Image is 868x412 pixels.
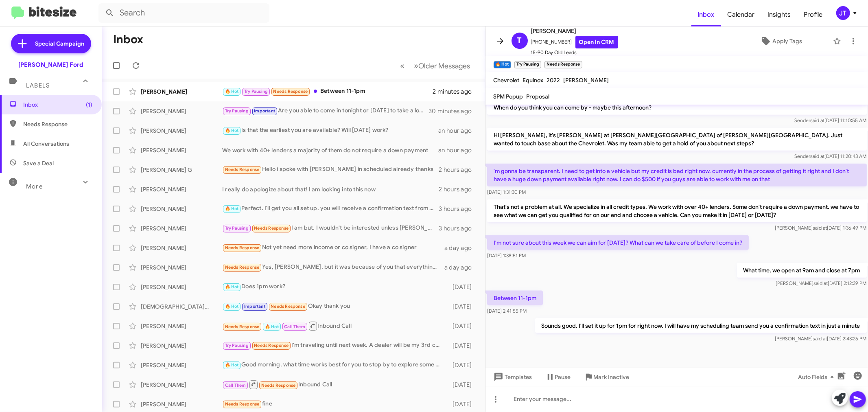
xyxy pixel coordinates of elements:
[225,401,260,407] span: Needs Response
[141,381,222,389] div: [PERSON_NAME]
[141,205,222,213] div: [PERSON_NAME]
[514,61,541,68] small: Try Pausing
[225,362,239,368] span: 🔥 Hot
[494,93,523,100] span: SPM Popup
[396,57,410,74] button: Previous
[222,126,438,135] div: Is that the earliest you are available? Will [DATE] work?
[225,108,249,114] span: Try Pausing
[225,265,260,270] span: Needs Response
[225,226,249,231] span: Try Pausing
[26,82,50,89] span: Labels
[244,89,268,94] span: Try Pausing
[439,185,478,193] div: 2 hours ago
[222,263,444,272] div: Yes, [PERSON_NAME], but it was because of you that everything went well. I noticed that you had t...
[141,342,222,350] div: [PERSON_NAME]
[732,34,829,48] button: Apply Tags
[222,360,446,370] div: Good morning, what time works best for you to stop by to explore some options?
[544,61,582,68] small: Needs Response
[141,166,222,174] div: [PERSON_NAME] G
[535,318,866,333] p: Sounds good. I'll set it up for 1pm for right now. I will have my scheduling team send you a conf...
[829,6,859,20] button: JT
[26,183,43,190] span: More
[225,304,239,309] span: 🔥 Hot
[836,6,850,20] div: JT
[222,302,446,311] div: Okay thank you
[487,189,526,195] span: [DATE] 1:31:30 PM
[594,370,630,384] span: Mark Inactive
[439,205,478,213] div: 3 hours ago
[430,107,479,115] div: 30 minutes ago
[222,165,439,174] div: Hello i spoke with [PERSON_NAME] in scheduled already thanks
[98,3,269,23] input: Search
[547,77,560,84] span: 2022
[517,34,522,47] span: T
[19,61,83,69] div: [PERSON_NAME] Ford
[446,400,479,408] div: [DATE]
[271,304,305,309] span: Needs Response
[433,88,479,96] div: 2 minutes ago
[222,379,446,390] div: Inbound Call
[446,342,479,350] div: [DATE]
[813,335,827,342] span: said at
[577,370,636,384] button: Mark Inactive
[284,324,305,329] span: Call Them
[222,282,446,291] div: Does 1pm work?
[141,263,222,272] div: [PERSON_NAME]
[225,324,260,329] span: Needs Response
[446,322,479,330] div: [DATE]
[813,225,827,231] span: said at
[438,127,478,135] div: an hour ago
[222,341,446,350] div: I'm traveling until next week. A dealer will be my 3rd choice. I'm going to try and sell on my ow...
[265,324,279,329] span: 🔥 Hot
[555,370,571,384] span: Pause
[141,400,222,408] div: [PERSON_NAME]
[494,61,511,68] small: 🔥 Hot
[446,302,479,311] div: [DATE]
[523,77,544,84] span: Equinox
[113,33,143,46] h1: Inbox
[254,226,289,231] span: Needs Response
[222,185,439,193] div: I really do apologize about that! I am looking into this now
[225,383,246,388] span: Call Them
[439,224,478,232] div: 3 hours ago
[414,61,419,71] span: »
[222,224,439,233] div: I am but. I wouldn't be interested unless [PERSON_NAME] puts the rebate back on. It was 9500. I c...
[23,140,69,148] span: All Conversations
[222,87,433,96] div: Between 11-1pm
[438,146,478,154] div: an hour ago
[794,117,866,123] span: Sender [DATE] 11:10:55 AM
[86,101,92,109] span: (1)
[222,106,430,116] div: Are you able to come in tonight or [DATE] to take a look at some?
[244,304,265,309] span: Important
[798,3,829,26] a: Profile
[737,263,866,278] p: What time, we open at 9am and close at 7pm
[761,3,798,26] a: Insights
[222,146,438,154] div: We work with 40+ lenders a majority of them do not require a down payment
[487,128,867,151] p: Hi [PERSON_NAME], it's [PERSON_NAME] at [PERSON_NAME][GEOGRAPHIC_DATA] of [PERSON_NAME][GEOGRAPHI...
[444,263,479,272] div: a day ago
[254,343,289,348] span: Needs Response
[254,108,275,114] span: Important
[141,244,222,252] div: [PERSON_NAME]
[691,3,721,26] a: Inbox
[222,204,439,213] div: Perfect. I'll get you all set up. you will receive a confirmation text from our scheduling team s...
[222,243,444,252] div: Not yet need more income or co signer, I have a co signer
[775,225,866,231] span: [PERSON_NAME] [DATE] 1:36:49 PM
[141,224,222,232] div: [PERSON_NAME]
[492,370,532,384] span: Templates
[225,128,239,133] span: 🔥 Hot
[487,235,749,250] p: I'm not sure about this week we can aim for [DATE]? What can we take care of before I come in?
[225,206,239,211] span: 🔥 Hot
[487,291,543,305] p: Between 11-1pm
[141,322,222,330] div: [PERSON_NAME]
[261,383,296,388] span: Needs Response
[564,77,609,84] span: [PERSON_NAME]
[776,280,866,286] span: [PERSON_NAME] [DATE] 2:12:39 PM
[798,370,837,384] span: Auto Fields
[141,302,222,311] div: [DEMOGRAPHIC_DATA][PERSON_NAME]
[444,244,479,252] div: a day ago
[794,153,866,159] span: Sender [DATE] 11:20:43 AM
[721,3,761,26] a: Calendar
